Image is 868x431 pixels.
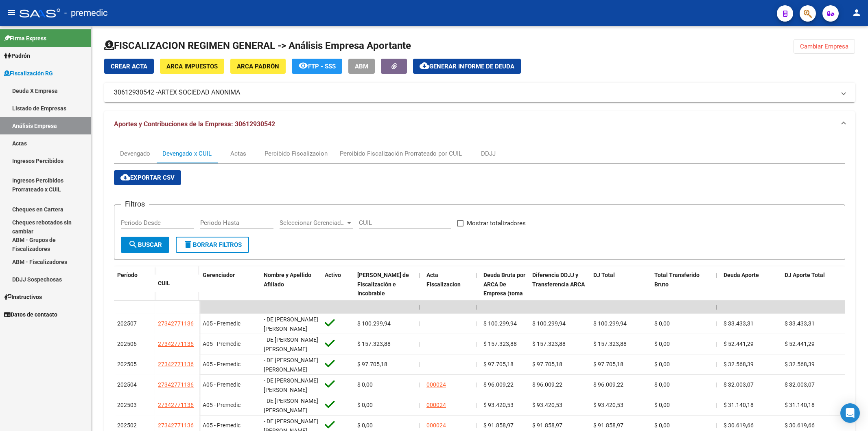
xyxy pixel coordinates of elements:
[654,422,670,429] span: $ 0,00
[483,361,514,367] span: $ 97.705,18
[104,83,855,102] mat-expansion-panel-header: 30612930542 -ARTEX SOCIEDAD ANONIMA
[715,402,717,408] span: |
[321,266,354,321] datatable-header-cell: Activo
[203,402,241,408] span: A05 - Premedic
[532,320,566,327] span: $ 100.299,94
[715,381,717,388] span: |
[785,341,815,347] span: $ 52.441,29
[483,341,517,347] span: $ 157.323,88
[724,381,754,388] span: $ 32.003,07
[128,240,138,249] mat-icon: search
[7,8,16,18] mat-icon: menu
[357,402,373,408] span: $ 0,00
[117,320,137,327] span: 202507
[114,170,181,185] button: Exportar CSV
[357,341,391,347] span: $ 157.323,88
[120,172,130,182] mat-icon: cloud_download
[357,320,391,327] span: $ 100.299,94
[426,380,446,389] div: 000024
[418,422,420,429] span: |
[483,272,525,315] span: Deuda Bruta por ARCA De Empresa (toma en cuenta todos los afiliados)
[4,51,30,60] span: Padrón
[158,422,194,429] span: 27342771136
[162,149,212,158] div: Devengado x CUIL
[420,61,429,70] mat-icon: cloud_download
[475,341,477,347] span: |
[483,320,517,327] span: $ 100.299,94
[415,266,423,321] datatable-header-cell: |
[128,241,162,248] span: Buscar
[117,422,137,429] span: 202502
[114,120,275,128] span: Aportes y Contribuciones de la Empresa: 30612930542
[203,381,241,388] span: A05 - Premedic
[590,266,651,321] datatable-header-cell: DJ Total
[121,198,149,210] h3: Filtros
[260,266,321,321] datatable-header-cell: Nombre y Apellido Afiliado
[264,377,318,393] span: - DE [PERSON_NAME] [PERSON_NAME]
[104,111,855,137] mat-expansion-panel-header: Aportes y Contribuciones de la Empresa: 30612930542
[483,381,514,388] span: $ 96.009,22
[264,398,318,413] span: - DE [PERSON_NAME] [PERSON_NAME]
[4,34,46,43] span: Firma Express
[654,320,670,327] span: $ 0,00
[654,381,670,388] span: $ 0,00
[429,63,514,70] span: Generar informe de deuda
[785,272,825,278] span: DJ Aporte Total
[715,361,717,367] span: |
[104,59,154,74] button: Crear Acta
[114,88,835,97] mat-panel-title: 30612930542 -
[715,272,717,278] span: |
[724,422,754,429] span: $ 30.619,66
[426,272,461,288] span: Acta Fiscalizacion
[532,402,562,408] span: $ 93.420,53
[199,266,260,321] datatable-header-cell: Gerenciador
[117,361,137,367] span: 202505
[532,361,562,367] span: $ 97.705,18
[654,402,670,408] span: $ 0,00
[423,266,472,321] datatable-header-cell: Acta Fiscalizacion
[157,88,240,97] span: ARTEX SOCIEDAD ANONIMA
[104,39,411,52] h1: FISCALIZACION REGIMEN GENERAL -> Análisis Empresa Aportante
[354,266,415,321] datatable-header-cell: Deuda Bruta Neto de Fiscalización e Incobrable
[794,39,855,54] button: Cambiar Empresa
[348,59,375,74] button: ABM
[357,422,373,429] span: $ 0,00
[264,357,318,373] span: - DE [PERSON_NAME] [PERSON_NAME]
[230,149,246,158] div: Actas
[114,266,155,301] datatable-header-cell: Período
[720,266,781,321] datatable-header-cell: Deuda Aporte
[120,174,175,181] span: Exportar CSV
[724,361,754,367] span: $ 32.568,39
[712,266,720,321] datatable-header-cell: |
[355,63,368,70] span: ABM
[651,266,712,321] datatable-header-cell: Total Transferido Bruto
[264,336,318,352] span: - DE [PERSON_NAME] [PERSON_NAME]
[203,422,241,429] span: A05 - Premedic
[176,237,249,253] button: Borrar Filtros
[237,63,279,70] span: ARCA Padrón
[413,59,521,74] button: Generar informe de deuda
[265,149,328,158] div: Percibido Fiscalizacion
[418,320,420,327] span: |
[203,272,235,278] span: Gerenciador
[183,240,193,249] mat-icon: delete
[593,341,627,347] span: $ 157.323,88
[467,218,526,228] span: Mostrar totalizadores
[532,341,566,347] span: $ 157.323,88
[781,266,842,321] datatable-header-cell: DJ Aporte Total
[426,400,446,410] div: 000024
[357,381,373,388] span: $ 0,00
[840,403,860,423] div: Open Intercom Messenger
[715,422,717,429] span: |
[472,266,480,321] datatable-header-cell: |
[183,241,242,248] span: Borrar Filtros
[158,381,194,388] span: 27342771136
[230,59,286,74] button: ARCA Padrón
[158,341,194,347] span: 27342771136
[155,275,199,292] datatable-header-cell: CUIL
[785,320,815,327] span: $ 33.433,31
[418,341,420,347] span: |
[724,341,754,347] span: $ 52.441,29
[475,272,477,278] span: |
[418,381,420,388] span: |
